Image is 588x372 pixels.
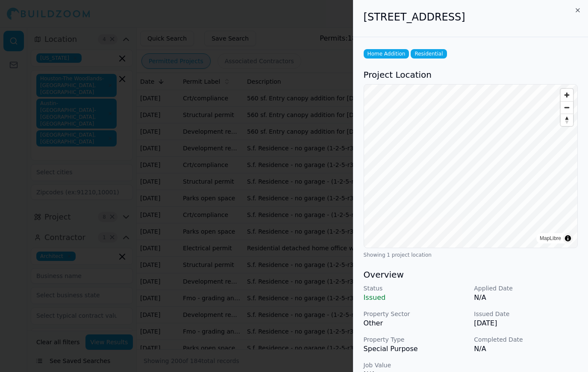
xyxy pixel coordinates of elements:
[474,318,578,328] p: [DATE]
[474,310,578,318] p: Issued Date
[364,69,578,81] h3: Project Location
[364,361,467,369] p: Job Value
[411,49,447,59] span: Residential
[364,269,578,281] h3: Overview
[474,293,578,303] p: N/A
[364,10,578,24] h2: [STREET_ADDRESS]
[364,344,467,354] p: Special Purpose
[364,252,578,258] div: Showing 1 project location
[474,335,578,344] p: Completed Date
[364,335,467,344] p: Property Type
[563,233,573,243] summary: Toggle attribution
[561,101,573,114] button: Zoom out
[364,318,467,328] p: Other
[364,310,467,318] p: Property Sector
[561,89,573,101] button: Zoom in
[540,235,561,241] a: MapLibre
[474,284,578,293] p: Applied Date
[364,284,467,293] p: Status
[364,293,467,303] p: Issued
[474,344,578,354] p: N/A
[364,85,577,248] canvas: Map
[561,114,573,126] button: Reset bearing to north
[364,49,409,59] span: Home Addition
